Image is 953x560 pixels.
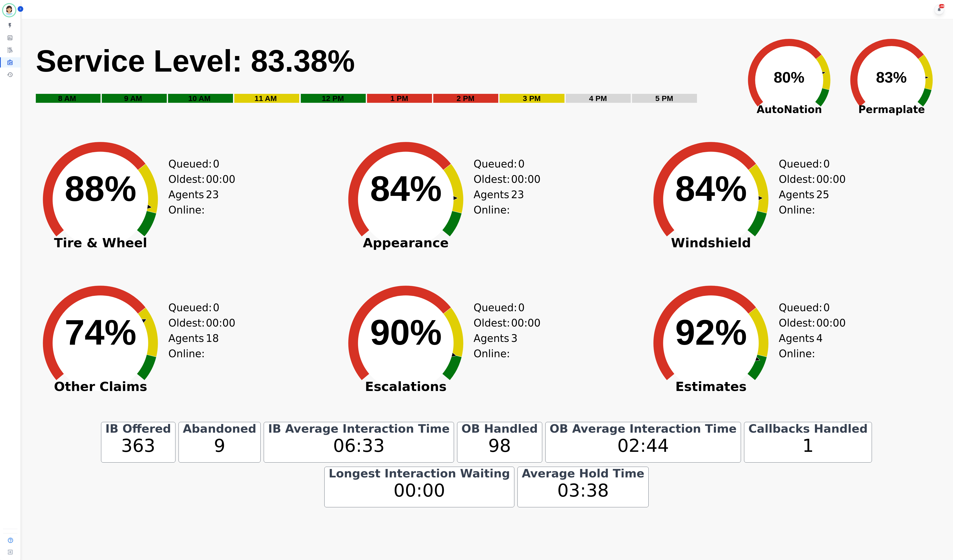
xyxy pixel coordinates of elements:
text: 2 PM [457,94,474,103]
div: 9 [182,432,257,459]
text: 4 PM [589,94,607,103]
span: 0 [213,156,219,172]
div: Agents Online: [474,187,517,218]
text: 92% [675,312,747,352]
img: Bordered avatar [3,4,15,16]
span: 00:00 [511,315,540,331]
div: Oldest: [474,315,512,331]
div: Oldest: [168,315,207,331]
div: 1 [747,432,869,459]
span: Estimates [641,384,781,389]
span: 00:00 [816,172,846,187]
div: Longest Interaction Waiting [328,470,511,477]
span: AutoNation [738,102,840,117]
text: 74% [65,312,136,352]
div: 03:38 [521,477,645,504]
text: 11 AM [254,94,277,103]
div: OB Handled [460,425,539,432]
div: Agents Online: [168,187,212,218]
div: Queued: [474,300,512,315]
text: 84% [675,169,747,209]
span: 18 [206,331,219,361]
div: Agents Online: [474,331,517,361]
span: 3 [511,331,517,361]
div: Average Hold Time [521,470,645,477]
div: Callbacks Handled [747,425,869,432]
text: 84% [370,169,442,209]
div: 06:33 [267,432,451,459]
svg: Service Level: 0% [35,42,735,110]
span: 00:00 [206,315,235,331]
div: IB Offered [104,425,172,432]
div: Oldest: [779,315,817,331]
div: Oldest: [474,172,512,187]
div: Queued: [168,300,207,315]
div: Queued: [779,156,817,172]
div: Oldest: [779,172,817,187]
text: 83% [876,69,907,86]
span: Windshield [641,240,781,245]
span: Appearance [336,240,476,245]
text: 5 PM [655,94,673,103]
text: 90% [370,312,442,352]
span: Escalations [336,384,476,389]
span: 23 [511,187,524,218]
text: 12 PM [322,94,344,103]
text: 10 AM [188,94,210,103]
span: 00:00 [816,315,846,331]
span: Permaplate [840,102,943,117]
text: 80% [774,69,804,86]
div: Queued: [474,156,512,172]
span: 4 [816,331,823,361]
div: Queued: [168,156,207,172]
div: +99 [939,4,945,8]
span: Tire & Wheel [30,240,171,245]
span: 0 [518,300,525,315]
span: 0 [823,300,830,315]
div: 02:44 [549,432,738,459]
span: 0 [213,300,219,315]
text: Service Level: 83.38% [36,44,355,78]
text: 1 PM [390,94,408,103]
div: IB Average Interaction Time [267,425,451,432]
span: 0 [518,156,525,172]
span: 23 [206,187,219,218]
span: 0 [823,156,830,172]
div: 363 [104,432,172,459]
span: 25 [816,187,829,218]
text: 88% [65,169,136,209]
div: Agents Online: [779,187,822,218]
div: Agents Online: [168,331,212,361]
div: Abandoned [182,425,257,432]
text: 3 PM [523,94,541,103]
div: Oldest: [168,172,207,187]
span: 00:00 [511,172,540,187]
div: OB Average Interaction Time [549,425,738,432]
div: Agents Online: [779,331,822,361]
div: 00:00 [328,477,511,504]
text: 8 AM [58,94,76,103]
div: 98 [460,432,539,459]
div: Queued: [779,300,817,315]
span: Other Claims [30,384,171,389]
span: 00:00 [206,172,235,187]
text: 9 AM [124,94,142,103]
